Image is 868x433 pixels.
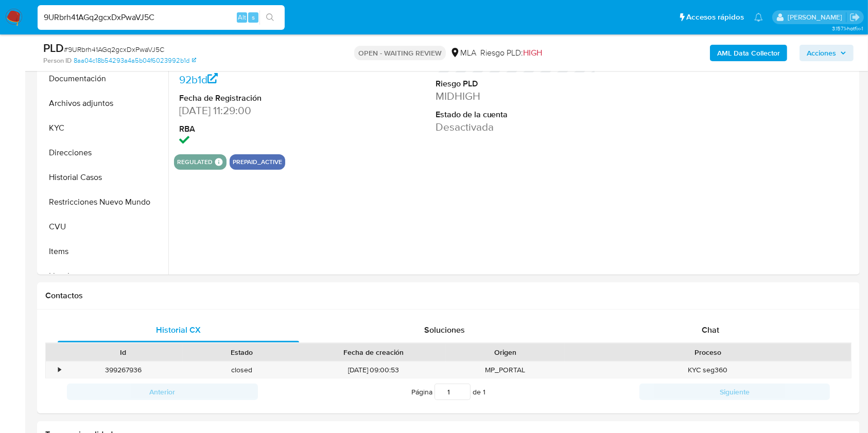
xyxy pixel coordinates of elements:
a: Notificaciones [754,13,763,22]
b: AML Data Collector [717,45,780,61]
a: 8aa04c18b54293a4a5b04f6023992b1d [74,56,196,65]
dd: MIDHIGH [436,89,596,103]
b: PLD [43,40,64,56]
h1: Contactos [45,291,852,301]
span: Chat [702,324,719,336]
span: 3.157.1-hotfix-1 [832,24,863,32]
dt: Fecha de Registración [179,93,340,104]
button: Siguiente [639,384,830,400]
dt: Riesgo PLD [436,78,596,89]
div: MLA [450,47,476,59]
div: Origen [453,347,558,357]
dt: RBA [179,123,340,135]
button: Anterior [67,384,258,400]
button: Documentación [40,66,168,91]
button: Direcciones [40,140,168,165]
button: KYC [40,116,168,140]
span: 1 [483,387,485,397]
div: 399267936 [64,362,183,378]
div: closed [183,362,302,378]
button: prepaid_active [233,160,282,164]
dt: Estado de la cuenta [436,109,596,120]
div: • [58,365,61,375]
dd: [DATE] 11:29:00 [179,103,340,118]
button: Archivos adjuntos [40,91,168,116]
a: 8aa04c18b54293a4a5b04f6023992b1d [179,58,339,87]
span: s [252,12,255,22]
button: regulated [177,160,213,164]
div: [DATE] 09:00:53 [301,362,446,378]
span: Historial CX [156,324,201,336]
button: Restricciones Nuevo Mundo [40,190,168,214]
button: CVU [40,214,168,239]
div: Proceso [572,347,844,357]
span: HIGH [523,47,542,59]
div: KYC seg360 [565,362,851,378]
div: Estado [190,347,294,357]
button: Acciones [800,45,854,61]
dd: Desactivada [436,120,596,134]
b: Person ID [43,56,72,65]
div: Id [71,347,176,357]
span: Accesos rápidos [686,12,744,23]
button: Lista Interna [40,264,168,288]
span: # 9URbrh41AGq2gcxDxPwaVJ5C [64,44,164,55]
a: Salir [849,12,860,23]
button: Historial Casos [40,165,168,190]
p: patricia.mayol@mercadolibre.com [788,12,846,22]
p: OPEN - WAITING REVIEW [354,46,446,60]
input: Buscar usuario o caso... [38,11,285,24]
div: Fecha de creación [308,347,439,357]
button: AML Data Collector [710,45,787,61]
span: Alt [238,12,246,22]
span: Acciones [807,45,836,61]
span: Riesgo PLD: [480,47,542,59]
div: MP_PORTAL [446,362,565,378]
button: Items [40,239,168,264]
button: search-icon [259,10,281,25]
span: Página de [411,384,485,400]
span: Soluciones [424,324,465,336]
